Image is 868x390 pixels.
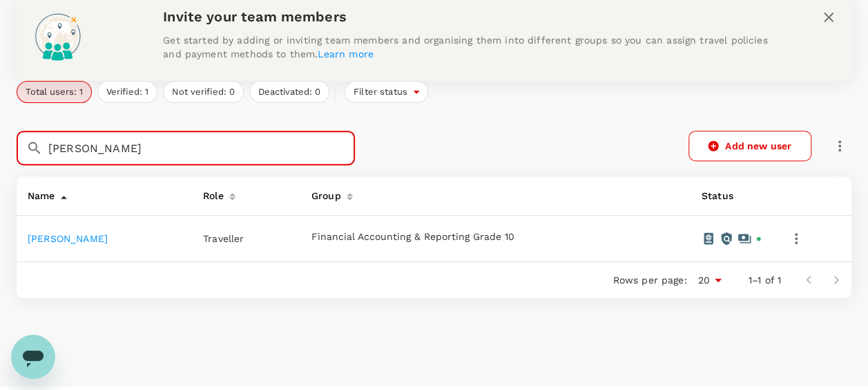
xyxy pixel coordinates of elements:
img: onboarding-banner [28,6,88,66]
button: Not verified: 0 [163,81,244,103]
p: Rows per page: [613,273,686,287]
div: Filter status [345,81,428,103]
button: Verified: 1 [97,81,157,103]
iframe: Button to launch messaging window [11,335,55,379]
div: Group [306,182,341,204]
div: Name [22,182,55,204]
button: Deactivated: 0 [249,81,329,103]
a: Learn more [318,48,374,59]
th: Status [691,176,773,216]
a: Add new user [688,131,811,161]
button: Financial Accounting & Reporting Grade 10 [311,232,514,243]
p: 1–1 of 1 [749,273,781,287]
a: [PERSON_NAME] [28,233,108,244]
span: Traveller [203,233,244,244]
div: 20 [692,270,726,290]
button: close [817,6,840,29]
button: Total users: 1 [17,81,92,103]
h6: Invite your team members [163,6,773,28]
input: Search for a user [48,131,355,165]
div: Role [197,182,224,204]
p: Get started by adding or inviting team members and organising them into different groups so you c... [163,33,773,61]
span: Filter status [345,86,413,99]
